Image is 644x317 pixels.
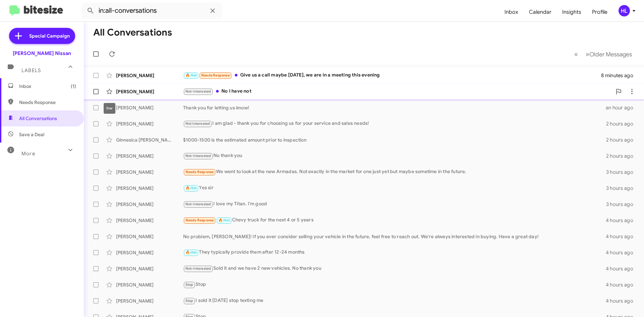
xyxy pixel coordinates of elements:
[606,169,639,175] div: 3 hours ago
[116,104,183,111] div: [PERSON_NAME]
[116,249,183,256] div: [PERSON_NAME]
[116,265,183,272] div: [PERSON_NAME]
[185,170,214,174] span: Needs Response
[606,249,639,256] div: 4 hours ago
[606,265,639,272] div: 4 hours ago
[21,151,35,157] span: More
[183,233,606,240] div: No problem, [PERSON_NAME]! If you ever consider selling your vehicle in the future, feel free to ...
[499,2,524,22] a: Inbox
[185,121,210,126] span: Not Interested
[606,281,639,288] div: 4 hours ago
[19,131,44,138] span: Save a Deal
[570,47,582,61] button: Previous
[183,297,606,305] div: I sold it [DATE] stop texting me
[116,169,183,175] div: [PERSON_NAME]
[183,249,606,256] div: They typically provide them after 12-24 months
[582,47,636,61] button: Next
[557,2,587,22] a: Insights
[183,281,606,288] div: Stop
[185,266,211,271] span: Not-Interested
[183,120,606,127] div: I am glad - thank you for choosing us for your service and sales needs!
[574,50,578,58] span: «
[185,202,211,206] span: Not-Interested
[185,282,194,287] span: Stop
[586,50,589,58] span: »
[183,265,606,272] div: Sold it and we have 2 new vehicles. No thank you
[606,137,639,143] div: 2 hours ago
[218,218,230,222] span: 🔥 Hot
[606,217,639,224] div: 4 hours ago
[19,115,57,122] span: All Conversations
[185,154,211,158] span: Not-Interested
[185,299,194,303] span: Stop
[185,73,197,77] span: 🔥 Hot
[613,5,637,16] button: HL
[116,72,183,79] div: [PERSON_NAME]
[183,137,606,143] div: $1000-1500 is the estimated amount prior to inspection
[183,168,606,176] div: We went to look at the new Armadas. Not exactly in the market for one just yet but maybe sometime...
[183,152,606,160] div: No thank you
[201,73,230,77] span: Needs Response
[571,47,636,61] nav: Page navigation example
[13,50,71,57] div: [PERSON_NAME] Nissan
[183,200,606,208] div: I love my Titan. I'm good
[116,281,183,288] div: [PERSON_NAME]
[116,201,183,208] div: [PERSON_NAME]
[183,104,606,111] div: Thank you for letting us know!
[9,28,75,44] a: Special Campaign
[183,71,601,79] div: Give us a call maybe [DATE], we are in a meeting this evening
[183,216,606,224] div: Chevy truck for the next 4 or 5 years
[116,185,183,192] div: [PERSON_NAME]
[185,186,197,190] span: 🔥 Hot
[587,2,613,22] a: Profile
[185,218,214,222] span: Needs Response
[606,201,639,208] div: 3 hours ago
[185,89,211,94] span: Not-Interested
[589,51,632,58] span: Older Messages
[116,217,183,224] div: [PERSON_NAME]
[606,185,639,192] div: 3 hours ago
[116,120,183,127] div: [PERSON_NAME]
[606,153,639,159] div: 2 hours ago
[19,83,76,90] span: Inbox
[606,104,639,111] div: an hour ago
[183,88,612,95] div: No I have not
[21,67,41,73] span: Labels
[116,153,183,159] div: [PERSON_NAME]
[93,27,172,38] h1: All Conversations
[71,83,76,90] span: (1)
[619,5,630,16] div: HL
[81,3,222,19] input: Search
[524,2,557,22] a: Calendar
[29,33,70,39] span: Special Campaign
[606,120,639,127] div: 2 hours ago
[116,298,183,304] div: [PERSON_NAME]
[116,233,183,240] div: [PERSON_NAME]
[116,88,183,95] div: [PERSON_NAME]
[601,72,639,79] div: 8 minutes ago
[104,103,115,114] div: Star
[183,184,606,192] div: Yes sir
[606,298,639,304] div: 4 hours ago
[116,137,183,143] div: Ginnesica [PERSON_NAME]
[19,99,76,106] span: Needs Response
[185,250,197,255] span: 🔥 Hot
[606,233,639,240] div: 4 hours ago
